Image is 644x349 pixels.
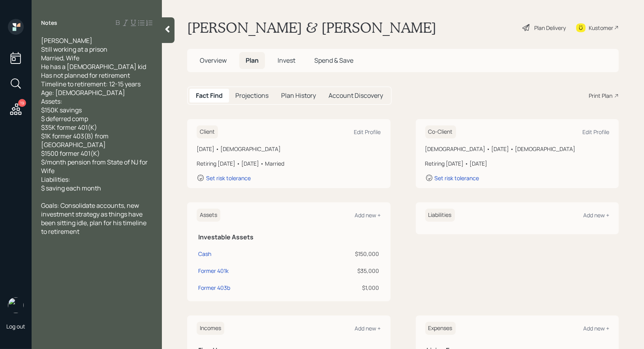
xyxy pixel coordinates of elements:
[534,24,566,32] div: Plan Delivery
[589,24,613,32] div: Kustomer
[196,92,223,99] h5: Fact Find
[187,19,436,36] h1: [PERSON_NAME] & [PERSON_NAME]
[329,92,383,99] h5: Account Discovery
[41,19,57,27] label: Notes
[198,267,229,275] div: Former 401k
[197,209,220,222] h6: Assets
[198,284,230,292] div: Former 403b
[355,325,381,332] div: Add new +
[425,322,456,335] h6: Expenses
[425,125,456,138] h6: Co-Client
[41,36,149,192] span: [PERSON_NAME] Still working at a prison Married, Wife He has a [DEMOGRAPHIC_DATA] kid Has not pla...
[200,56,227,65] span: Overview
[302,284,379,292] div: $1,000
[206,174,251,182] div: Set risk tolerance
[8,297,24,313] img: treva-nostdahl-headshot.png
[197,159,381,168] div: Retiring [DATE] • [DATE] • Married
[235,92,268,99] h5: Projections
[6,323,25,330] div: Log out
[355,211,381,219] div: Add new +
[425,159,610,168] div: Retiring [DATE] • [DATE]
[425,145,610,153] div: [DEMOGRAPHIC_DATA] • [DATE] • [DEMOGRAPHIC_DATA]
[281,92,316,99] h5: Plan History
[18,99,26,107] div: 19
[583,325,609,332] div: Add new +
[582,128,609,136] div: Edit Profile
[198,250,211,258] div: Cash
[354,128,381,136] div: Edit Profile
[425,209,455,222] h6: Liabilities
[246,56,259,65] span: Plan
[302,267,379,275] div: $35,000
[435,174,479,182] div: Set risk tolerance
[314,56,353,65] span: Spend & Save
[589,91,612,100] div: Print Plan
[41,201,148,236] span: Goals: Consolidate accounts, new investment strategy as things have been sitting idle, plan for h...
[197,145,381,153] div: [DATE] • [DEMOGRAPHIC_DATA]
[197,322,224,335] h6: Incomes
[583,211,609,219] div: Add new +
[197,125,218,138] h6: Client
[278,56,295,65] span: Invest
[198,233,379,241] h5: Investable Assets
[302,250,379,258] div: $150,000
